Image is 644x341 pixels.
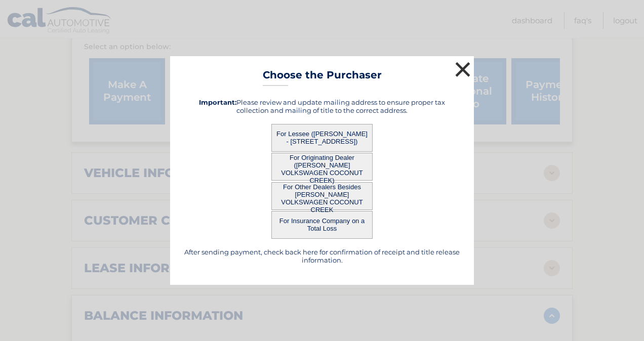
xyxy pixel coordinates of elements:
[453,59,473,79] button: ×
[271,124,373,152] button: For Lessee ([PERSON_NAME] - [STREET_ADDRESS])
[183,98,461,114] h5: Please review and update mailing address to ensure proper tax collection and mailing of title to ...
[271,153,373,181] button: For Originating Dealer ([PERSON_NAME] VOLKSWAGEN COCONUT CREEK)
[199,98,236,106] strong: Important:
[183,248,461,264] h5: After sending payment, check back here for confirmation of receipt and title release information.
[271,211,373,239] button: For Insurance Company on a Total Loss
[263,69,382,87] h3: Choose the Purchaser
[271,182,373,210] button: For Other Dealers Besides [PERSON_NAME] VOLKSWAGEN COCONUT CREEK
